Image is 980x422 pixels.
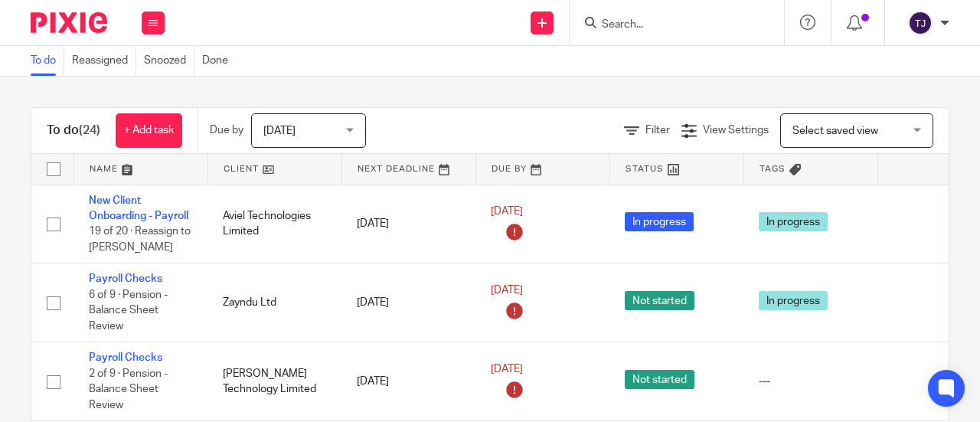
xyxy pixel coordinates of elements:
span: View Settings [703,125,769,136]
span: In progress [759,291,828,310]
span: 6 of 9 · Pension - Balance Sheet Review [89,290,168,332]
td: [DATE] [341,263,475,342]
span: Filter [645,125,670,136]
td: [DATE] [341,185,475,263]
a: Payroll Checks [89,352,162,363]
td: [DATE] [341,342,475,421]
input: Search [600,18,738,32]
span: Tags [759,165,786,173]
span: [DATE] [491,285,523,296]
a: + Add task [116,113,182,148]
a: Payroll Checks [89,273,162,284]
span: Select saved view [792,126,878,136]
a: To do [31,46,64,76]
img: svg%3E [908,11,933,35]
span: 2 of 9 · Pension - Balance Sheet Review [89,368,168,411]
a: Snoozed [144,46,194,76]
td: Aviel Technologies Limited [207,185,341,263]
td: Zayndu Ltd [207,263,341,342]
span: Not started [625,370,694,389]
span: Not started [625,291,694,310]
a: Reassigned [72,46,136,76]
a: Done [202,46,236,76]
span: [DATE] [263,126,296,136]
span: (24) [79,124,100,136]
p: Due by [210,123,243,138]
span: [DATE] [491,206,523,217]
span: In progress [625,212,694,231]
span: 19 of 20 · Reassign to [PERSON_NAME] [89,226,191,253]
div: --- [759,374,862,389]
img: Pixie [31,12,107,33]
td: [PERSON_NAME] Technology Limited [207,342,341,421]
a: New Client Onboarding - Payroll [89,195,188,221]
span: In progress [759,212,828,231]
span: [DATE] [491,364,523,375]
h1: To do [47,123,100,139]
